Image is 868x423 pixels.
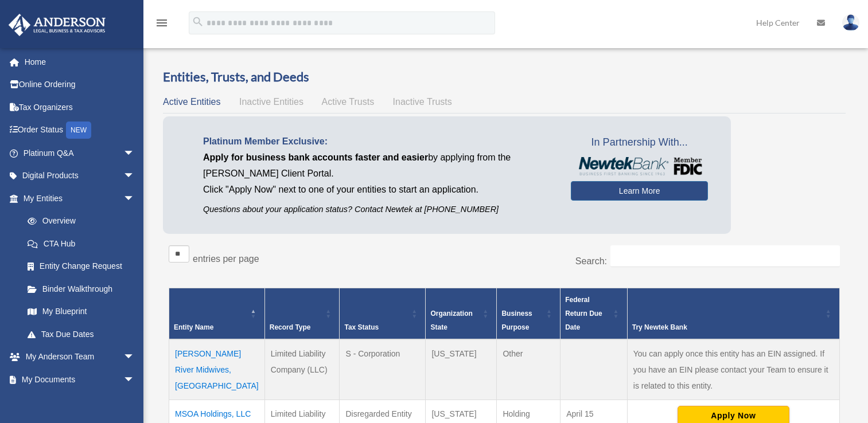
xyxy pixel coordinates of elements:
[203,182,554,198] p: Click "Apply Now" next to one of your entities to start an application.
[16,255,146,278] a: Entity Change Request
[344,323,379,331] span: Tax Status
[5,14,109,36] img: Anderson Advisors Platinum Portal
[203,202,554,217] p: Questions about your application status? Contact Newtek at [PHONE_NUMBER]
[155,16,169,30] i: menu
[16,232,146,255] a: CTA Hub
[123,368,146,391] span: arrow_drop_down
[497,339,560,400] td: Other
[203,134,554,150] p: Platinum Member Exclusive:
[8,142,152,164] a: Platinum Q&Aarrow_drop_down
[123,142,146,165] span: arrow_drop_down
[571,134,708,152] span: In Partnership With...
[565,296,602,331] span: Federal Return Due Date
[270,323,311,331] span: Record Type
[8,50,152,73] a: Home
[16,210,141,233] a: Overview
[123,346,146,369] span: arrow_drop_down
[16,300,146,323] a: My Blueprint
[340,339,426,400] td: S - Corporation
[16,277,146,300] a: Binder Walkthrough
[192,15,204,28] i: search
[66,122,91,139] div: NEW
[426,288,497,339] th: Organization State: Activate to sort
[174,323,213,331] span: Entity Name
[842,14,859,31] img: User Pic
[163,97,220,107] span: Active Entities
[8,346,152,369] a: My Anderson Teamarrow_drop_down
[627,288,839,339] th: Try Newtek Bank : Activate to sort
[8,164,152,187] a: Digital Productsarrow_drop_down
[340,288,426,339] th: Tax Status: Activate to sort
[123,164,146,188] span: arrow_drop_down
[155,20,169,30] a: menu
[193,254,259,264] label: entries per page
[560,288,628,339] th: Federal Return Due Date: Activate to sort
[393,97,452,107] span: Inactive Trusts
[8,73,152,96] a: Online Ordering
[123,187,146,210] span: arrow_drop_down
[203,152,428,162] span: Apply for business bank accounts faster and easier
[577,157,702,175] img: NewtekBankLogoSM.png
[627,339,839,400] td: You can apply once this entity has an EIN assigned. If you have an EIN please contact your Team t...
[264,339,340,400] td: Limited Liability Company (LLC)
[632,320,822,334] div: Try Newtek Bank
[8,187,146,210] a: My Entitiesarrow_drop_down
[8,96,152,119] a: Tax Organizers
[8,119,152,142] a: Order StatusNEW
[169,339,265,400] td: [PERSON_NAME] River Midwives, [GEOGRAPHIC_DATA]
[501,310,532,331] span: Business Purpose
[264,288,340,339] th: Record Type: Activate to sort
[497,288,560,339] th: Business Purpose: Activate to sort
[16,323,146,346] a: Tax Due Dates
[203,150,554,182] p: by applying from the [PERSON_NAME] Client Portal.
[8,368,152,391] a: My Documentsarrow_drop_down
[163,68,846,86] h3: Entities, Trusts, and Deeds
[239,97,303,107] span: Inactive Entities
[169,288,265,339] th: Entity Name: Activate to invert sorting
[571,181,708,201] a: Learn More
[426,339,497,400] td: [US_STATE]
[430,310,472,331] span: Organization State
[575,256,607,266] label: Search:
[322,97,375,107] span: Active Trusts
